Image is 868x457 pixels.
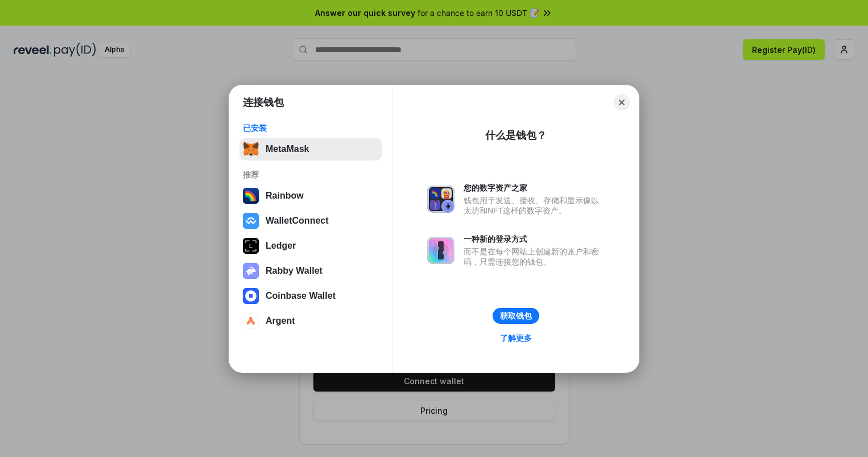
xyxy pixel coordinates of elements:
img: svg+xml,%3Csvg%20width%3D%2228%22%20height%3D%2228%22%20viewBox%3D%220%200%2028%2028%22%20fill%3D... [243,213,259,229]
button: WalletConnect [239,209,382,232]
button: Rabby Wallet [239,260,382,282]
img: svg+xml,%3Csvg%20xmlns%3D%22http%3A%2F%2Fwww.w3.org%2F2000%2Fsvg%22%20fill%3D%22none%22%20viewBox... [427,186,454,213]
button: Close [614,94,630,110]
div: 推荐 [243,170,379,180]
div: Coinbase Wallet [266,291,336,301]
div: Rabby Wallet [266,266,323,276]
div: Argent [266,316,295,326]
img: svg+xml,%3Csvg%20width%3D%2228%22%20height%3D%2228%22%20viewBox%3D%220%200%2028%2028%22%20fill%3D... [243,288,259,304]
button: 获取钱包 [493,308,539,324]
button: MetaMask [239,138,382,160]
a: 了解更多 [493,331,539,345]
button: Coinbase Wallet [239,285,382,307]
div: Rainbow [266,191,304,201]
div: 钱包用于发送、接收、存储和显示像以太坊和NFT这样的数字资产。 [464,195,605,216]
img: svg+xml,%3Csvg%20width%3D%2228%22%20height%3D%2228%22%20viewBox%3D%220%200%2028%2028%22%20fill%3D... [243,313,259,329]
div: 已安装 [243,123,379,133]
div: Ledger [266,241,296,251]
img: svg+xml,%3Csvg%20xmlns%3D%22http%3A%2F%2Fwww.w3.org%2F2000%2Fsvg%22%20width%3D%2228%22%20height%3... [243,238,259,254]
h1: 连接钱包 [243,96,284,109]
div: WalletConnect [266,216,329,226]
img: svg+xml,%3Csvg%20width%3D%22120%22%20height%3D%22120%22%20viewBox%3D%220%200%20120%20120%22%20fil... [243,188,259,204]
div: 什么是钱包？ [485,129,547,142]
button: Ledger [239,234,382,257]
img: svg+xml,%3Csvg%20xmlns%3D%22http%3A%2F%2Fwww.w3.org%2F2000%2Fsvg%22%20fill%3D%22none%22%20viewBox... [427,237,454,264]
button: Rainbow [239,184,382,207]
img: svg+xml,%3Csvg%20fill%3D%22none%22%20height%3D%2233%22%20viewBox%3D%220%200%2035%2033%22%20width%... [243,141,259,157]
div: 了解更多 [500,333,532,343]
button: Argent [239,310,382,332]
div: 而不是在每个网站上创建新的账户和密码，只需连接您的钱包。 [464,246,605,267]
div: 一种新的登录方式 [464,234,605,244]
div: 获取钱包 [500,311,532,321]
img: svg+xml,%3Csvg%20xmlns%3D%22http%3A%2F%2Fwww.w3.org%2F2000%2Fsvg%22%20fill%3D%22none%22%20viewBox... [243,263,259,279]
div: MetaMask [266,144,309,154]
div: 您的数字资产之家 [464,183,605,193]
